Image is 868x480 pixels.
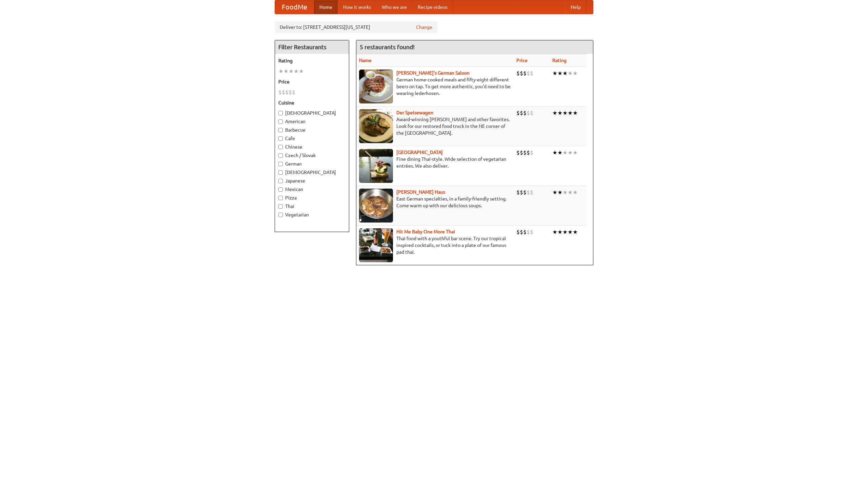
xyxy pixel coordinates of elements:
p: German home-cooked meals and fifty-eight different beers on tap. To get more authentic, you'd nee... [359,76,511,97]
li: $ [527,70,530,77]
li: $ [516,228,520,236]
h5: Cuisine [278,99,346,106]
input: American [278,119,283,124]
label: [DEMOGRAPHIC_DATA] [278,110,346,116]
p: Fine dining Thai-style. Wide selection of vegetarian entrées. We also deliver. [359,156,511,169]
li: ★ [552,189,557,196]
label: Vegetarian [278,211,346,218]
li: ★ [573,109,578,117]
li: $ [523,149,527,156]
a: Home [314,0,338,14]
li: ★ [573,189,578,196]
h5: Price [278,78,346,85]
img: kohlhaus.jpg [359,189,393,223]
li: ★ [278,68,283,75]
li: ★ [568,228,573,236]
li: $ [527,109,530,117]
li: ★ [563,149,568,156]
input: Thai [278,204,283,209]
a: How it works [338,0,376,14]
li: ★ [568,70,573,77]
li: $ [278,89,282,96]
li: $ [523,228,527,236]
li: $ [530,189,533,196]
li: ★ [552,228,557,236]
a: Who we are [376,0,412,14]
input: Japanese [278,179,283,183]
li: $ [520,149,523,156]
li: $ [523,109,527,117]
li: $ [289,89,292,96]
h5: Rating [278,57,346,64]
li: ★ [289,68,294,75]
label: Mexican [278,186,346,193]
ng-pluralize: 5 restaurants found! [360,44,415,50]
li: ★ [573,70,578,77]
li: ★ [568,189,573,196]
input: [DEMOGRAPHIC_DATA] [278,170,283,175]
input: Barbecue [278,128,283,132]
input: Pizza [278,196,283,200]
li: ★ [573,149,578,156]
img: satay.jpg [359,149,393,183]
li: $ [292,89,295,96]
li: ★ [299,68,304,75]
b: [PERSON_NAME]'s German Saloon [396,70,470,76]
li: $ [516,149,520,156]
li: ★ [557,228,563,236]
li: ★ [563,70,568,77]
li: $ [282,89,285,96]
p: East German specialties, in a family-friendly setting. Come warm up with our delicious soups. [359,195,511,209]
li: $ [516,70,520,77]
a: Hit Me Baby One More Thai [396,229,455,234]
li: $ [530,70,533,77]
label: American [278,118,346,125]
li: $ [523,70,527,77]
li: ★ [557,149,563,156]
li: $ [530,109,533,117]
label: Czech / Slovak [278,152,346,159]
a: Rating [552,58,567,63]
label: Thai [278,203,346,210]
li: $ [520,109,523,117]
input: Czech / Slovak [278,153,283,158]
a: Price [516,58,528,63]
li: $ [530,149,533,156]
li: $ [527,228,530,236]
b: [PERSON_NAME] Haus [396,189,445,195]
li: $ [285,89,289,96]
img: esthers.jpg [359,70,393,103]
label: Japanese [278,177,346,184]
label: Pizza [278,194,346,201]
li: ★ [563,189,568,196]
li: $ [520,70,523,77]
li: $ [523,189,527,196]
li: ★ [552,70,557,77]
li: ★ [573,228,578,236]
label: Chinese [278,143,346,150]
li: ★ [568,109,573,117]
input: [DEMOGRAPHIC_DATA] [278,111,283,115]
label: [DEMOGRAPHIC_DATA] [278,169,346,176]
p: Award-winning [PERSON_NAME] and other favorites. Look for our restored food truck in the NE corne... [359,116,511,136]
a: Help [565,0,586,14]
input: Mexican [278,187,283,192]
li: $ [520,228,523,236]
label: Barbecue [278,127,346,133]
b: [GEOGRAPHIC_DATA] [396,150,443,155]
li: ★ [283,68,289,75]
li: ★ [563,228,568,236]
li: ★ [552,109,557,117]
label: German [278,160,346,167]
a: Der Speisewagen [396,110,433,115]
li: $ [527,189,530,196]
a: Change [416,24,432,31]
input: Chinese [278,145,283,149]
li: ★ [557,189,563,196]
p: Thai food with a youthful bar scene. Try our tropical inspired cocktails, or tuck into a plate of... [359,235,511,255]
li: $ [520,189,523,196]
div: Deliver to: [STREET_ADDRESS][US_STATE] [275,21,437,33]
li: ★ [557,70,563,77]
